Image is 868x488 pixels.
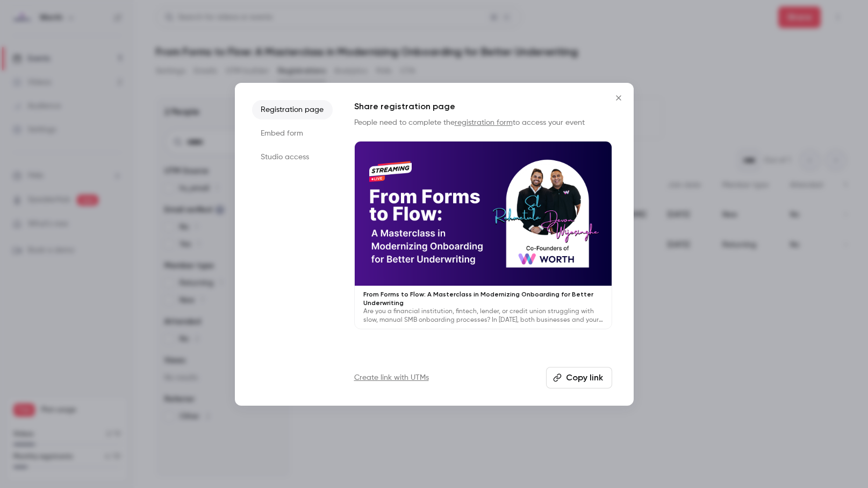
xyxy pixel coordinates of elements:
[363,290,603,307] p: From Forms to Flow: A Masterclass in Modernizing Onboarding for Better Underwriting
[354,100,612,113] h1: Share registration page
[363,307,603,324] p: Are you a financial institution, fintech, lender, or credit union struggling with slow, manual SM...
[252,124,333,143] li: Embed form
[546,367,612,388] button: Copy link
[354,372,429,383] a: Create link with UTMs
[252,147,333,167] li: Studio access
[252,100,333,119] li: Registration page
[455,119,513,126] a: registration form
[354,117,612,128] p: People need to complete the to access your event
[354,141,612,330] a: From Forms to Flow: A Masterclass in Modernizing Onboarding for Better UnderwritingAre you a fina...
[608,87,629,109] button: Close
